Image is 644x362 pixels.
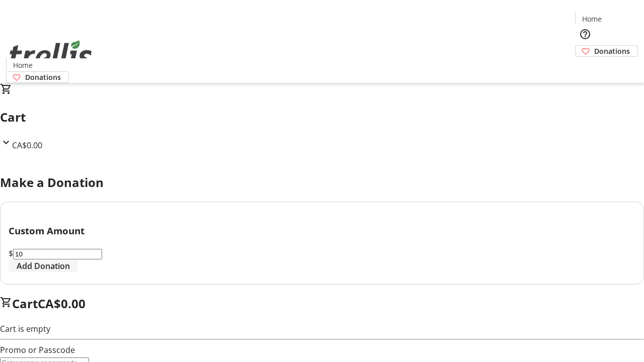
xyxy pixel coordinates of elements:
[6,71,69,83] a: Donations
[9,260,78,272] button: Add Donation
[9,224,635,238] h3: Custom Amount
[7,60,39,70] a: Home
[12,140,42,151] span: CA$0.00
[576,14,608,24] a: Home
[575,45,638,57] a: Donations
[13,60,33,70] span: Home
[13,249,102,259] input: Donation Amount
[575,24,595,44] button: Help
[38,295,86,312] span: CA$0.00
[582,14,602,24] span: Home
[6,29,96,79] img: Orient E2E Organization C2jr3sMsve's Logo
[594,46,630,56] span: Donations
[17,260,70,272] span: Add Donation
[575,57,595,77] button: Cart
[25,72,61,82] span: Donations
[9,248,13,259] span: $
